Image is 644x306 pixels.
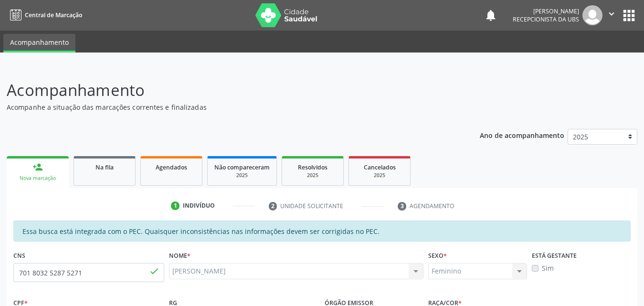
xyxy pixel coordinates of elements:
span: Não compareceram [214,163,270,171]
span: Agendados [156,163,187,171]
p: Ano de acompanhamento [480,129,564,141]
button: notifications [484,9,497,22]
label: Sim [542,263,554,273]
a: Central de Marcação [7,7,82,23]
div: 2025 [356,172,403,179]
img: img [582,5,602,25]
a: Acompanhamento [3,34,75,53]
div: 1 [171,201,179,210]
div: 2025 [214,172,270,179]
p: Acompanhamento [7,78,448,102]
span: Central de Marcação [25,11,82,19]
button: apps [621,7,637,24]
span: Recepcionista da UBS [513,15,579,23]
div: 2025 [289,172,337,179]
span: done [149,266,159,276]
span: Cancelados [364,163,396,171]
div: [PERSON_NAME] [513,7,579,15]
p: Acompanhe a situação das marcações correntes e finalizadas [7,102,448,112]
span: Na fila [95,163,114,171]
label: CNS [13,248,25,263]
div: Indivíduo [183,201,215,210]
i:  [606,9,617,19]
div: Essa busca está integrada com o PEC. Quaisquer inconsistências nas informações devem ser corrigid... [13,221,631,242]
div: Nova marcação [13,175,62,182]
button:  [602,5,621,25]
div: person_add [32,162,43,172]
label: Nome [169,248,190,263]
label: Sexo [428,248,447,263]
span: Resolvidos [298,163,327,171]
label: Está gestante [532,248,577,263]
